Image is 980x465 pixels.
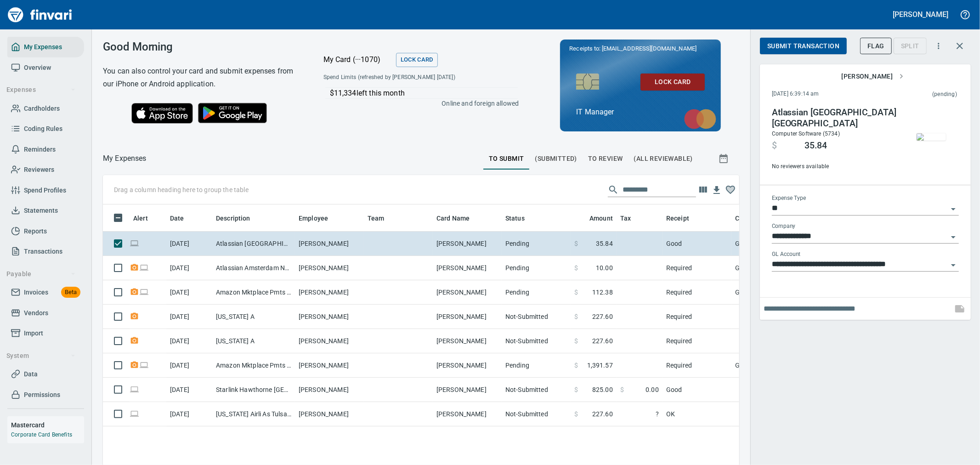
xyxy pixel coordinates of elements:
label: Company [772,224,796,229]
span: Import [24,328,43,339]
span: 1,391.57 [587,361,613,370]
span: Computer Software (5734) [772,130,840,137]
a: My Expenses [7,37,84,57]
span: This records your note into the expense [949,298,971,320]
span: To Review [588,153,623,164]
td: [PERSON_NAME] [295,329,364,353]
td: Starlink Hawthorne [GEOGRAPHIC_DATA] [212,378,295,402]
td: Atlassian Amsterdam Nhnl [212,256,295,280]
span: (Submitted) [535,153,577,164]
td: Pending [502,256,571,280]
button: Download table [710,183,724,197]
td: [PERSON_NAME] [295,232,364,256]
a: Permissions [7,385,84,405]
button: More [929,36,949,56]
td: [PERSON_NAME] [295,353,364,378]
span: [PERSON_NAME] [841,71,904,82]
p: My Card (···1070) [323,54,392,65]
span: 825.00 [592,385,613,394]
h6: You can also control your card and submit expenses from our iPhone or Android application. [103,65,300,91]
td: Not-Submitted [502,402,571,426]
label: GL Account [772,252,801,257]
a: InvoicesBeta [7,282,84,303]
nav: breadcrumb [103,153,147,164]
td: [DATE] [166,232,212,256]
span: Expenses [6,84,76,96]
td: [PERSON_NAME] [295,280,364,305]
button: Flag [860,38,892,55]
span: 0.00 [646,385,659,394]
span: (All Reviewable) [634,153,693,164]
span: To Submit [489,153,524,164]
span: Online transaction [130,386,139,392]
a: Transactions [7,241,84,262]
span: Vendors [24,307,48,319]
span: Coding [735,213,756,224]
span: Flag [867,40,884,52]
span: Coding [735,213,768,224]
span: Data [24,369,38,380]
span: ? [620,409,659,419]
button: Lock Card [396,53,438,67]
span: My Expenses [24,41,62,53]
td: [PERSON_NAME] [433,402,502,426]
span: Online transaction [139,362,149,368]
p: Online and foreign allowed [316,99,519,108]
td: [PERSON_NAME] [295,256,364,280]
span: Reminders [24,144,56,155]
button: Show transactions within a particular date range [710,147,739,170]
span: Receipt Required [130,362,139,368]
span: 112.38 [592,288,613,297]
button: Lock Card [640,74,705,91]
p: My Expenses [103,153,147,164]
span: Status [505,213,537,224]
td: Required [663,353,731,378]
button: Open [947,259,960,272]
td: Required [663,329,731,353]
button: Open [947,203,960,215]
span: $ [574,312,578,321]
span: Tax [620,213,631,224]
span: AI confidence: 100.0% [620,385,659,394]
span: 227.60 [592,336,613,346]
td: GL (1) / 8281.81.10: IT Software/Licensing/Support [731,232,961,256]
span: Employee [299,213,328,224]
a: Corporate Card Benefits [11,431,72,438]
span: Lock Card [401,55,433,65]
td: Not-Submitted [502,305,571,329]
td: [DATE] [166,280,212,305]
td: Pending [502,353,571,378]
td: [DATE] [166,353,212,378]
span: $ [574,409,578,419]
span: Payable [6,268,76,280]
span: Description [216,213,250,224]
span: Employee [299,213,340,224]
td: Amazon Mktplace Pmts [DOMAIN_NAME][URL] WA [212,353,295,378]
a: Statements [7,200,84,221]
td: [DATE] [166,402,212,426]
td: [PERSON_NAME] [433,378,502,402]
span: Spend Profiles [24,185,66,196]
span: 35.84 [596,239,613,248]
span: Tax [620,213,643,224]
label: Expense Type [772,196,806,201]
td: [PERSON_NAME] [433,305,502,329]
span: Team [368,213,385,224]
span: System [6,350,76,362]
td: Good [663,232,731,256]
td: [PERSON_NAME] [295,402,364,426]
span: Card Name [436,213,470,224]
td: [PERSON_NAME] [433,353,502,378]
td: [PERSON_NAME] [433,329,502,353]
td: Required [663,256,731,280]
p: $11,334 left this month [330,88,518,99]
button: Payable [3,266,79,283]
span: Receipt Required [130,338,139,344]
span: $ [620,385,624,394]
span: Online transaction [130,411,139,417]
span: Amount [589,213,613,224]
span: Cardholders [24,103,60,114]
button: Open [947,231,960,244]
td: Not-Submitted [502,329,571,353]
td: [PERSON_NAME] [433,232,502,256]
